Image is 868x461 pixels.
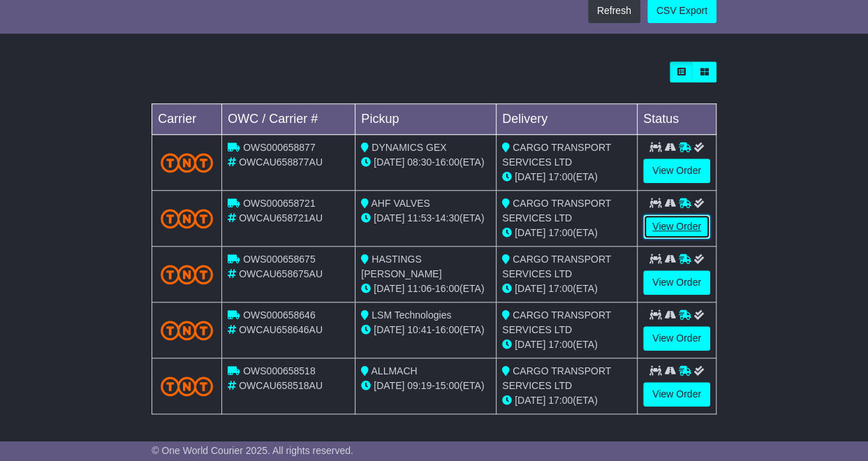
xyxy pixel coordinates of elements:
div: - (ETA) [361,211,490,226]
span: [DATE] [374,283,404,294]
span: OWS000658721 [243,198,316,209]
div: - (ETA) [361,323,490,337]
div: (ETA) [502,226,631,240]
span: 10:41 [407,324,432,335]
span: HASTINGS [PERSON_NAME] [361,254,441,279]
a: View Order [643,270,710,295]
a: View Order [643,159,710,183]
a: View Order [643,214,710,239]
span: AHF VALVES [371,198,429,209]
div: (ETA) [502,281,631,296]
span: [DATE] [374,212,404,224]
span: 16:00 [435,324,459,335]
img: TNT_Domestic.png [161,153,213,172]
div: (ETA) [502,337,631,352]
img: TNT_Domestic.png [161,209,213,228]
td: Status [638,104,716,135]
span: OWCAU658518AU [239,380,323,391]
img: TNT_Domestic.png [161,321,213,339]
div: - (ETA) [361,379,490,393]
span: CARGO TRANSPORT SERVICES LTD [502,198,611,224]
span: [DATE] [515,395,545,406]
span: 11:06 [407,283,432,294]
span: OWS000658675 [243,254,316,265]
span: CARGO TRANSPORT SERVICES LTD [502,365,611,391]
span: 17:00 [548,171,573,182]
td: Delivery [496,104,638,135]
span: OWCAU658675AU [239,268,323,279]
span: © One World Courier 2025. All rights reserved. [152,445,353,456]
span: 08:30 [407,156,432,168]
span: 17:00 [548,283,573,294]
span: 09:19 [407,380,432,391]
span: 14:30 [435,212,459,224]
span: OWCAU658721AU [239,212,323,224]
span: 16:00 [435,156,459,168]
span: [DATE] [374,156,404,168]
img: TNT_Domestic.png [161,376,213,395]
img: TNT_Domestic.png [161,265,213,284]
span: 17:00 [548,395,573,406]
span: ALLMACH [371,365,417,376]
span: OWS000658646 [243,309,316,321]
span: [DATE] [515,339,545,350]
td: Pickup [355,104,496,135]
span: 15:00 [435,380,459,391]
span: [DATE] [515,283,545,294]
span: OWS000658518 [243,365,316,376]
span: CARGO TRANSPORT SERVICES LTD [502,309,611,335]
span: OWCAU658646AU [239,324,323,335]
span: [DATE] [374,324,404,335]
a: View Order [643,382,710,407]
span: 11:53 [407,212,432,224]
span: LSM Technologies [372,309,451,321]
span: DYNAMICS GEX [372,142,446,153]
span: 17:00 [548,227,573,238]
span: OWCAU658877AU [239,156,323,168]
span: OWS000658877 [243,142,316,153]
span: [DATE] [515,227,545,238]
a: View Order [643,326,710,351]
div: (ETA) [502,170,631,184]
span: 17:00 [548,339,573,350]
div: - (ETA) [361,281,490,296]
td: Carrier [152,104,222,135]
span: 16:00 [435,283,459,294]
div: (ETA) [502,393,631,408]
td: OWC / Carrier # [222,104,355,135]
span: CARGO TRANSPORT SERVICES LTD [502,142,611,168]
span: CARGO TRANSPORT SERVICES LTD [502,254,611,279]
span: [DATE] [374,380,404,391]
span: [DATE] [515,171,545,182]
div: - (ETA) [361,155,490,170]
